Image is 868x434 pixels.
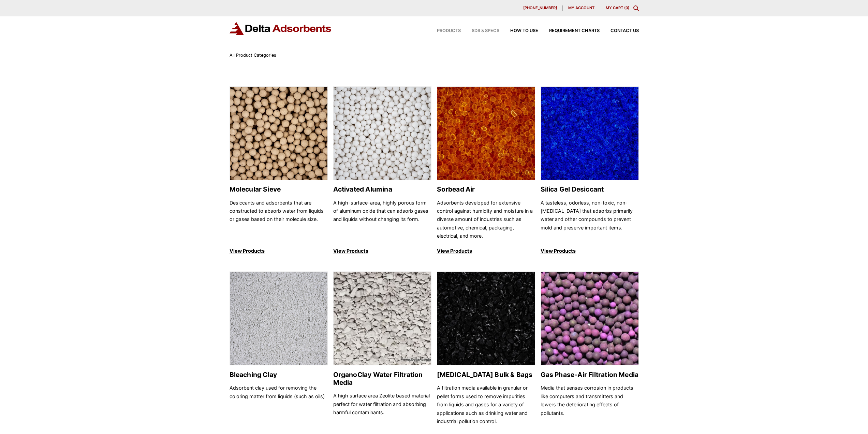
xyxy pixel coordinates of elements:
p: Media that senses corrosion in products like computers and transmitters and lowers the deteriorat... [541,384,639,425]
a: Requirement Charts [538,29,600,33]
h2: OrganoClay Water Filtration Media [333,371,431,387]
h2: Molecular Sieve [230,185,328,193]
h2: Sorbead Air [437,185,535,193]
img: Molecular Sieve [230,87,327,181]
img: Gas Phase-Air Filtration Media [541,272,638,366]
a: How to Use [499,29,538,33]
span: Requirement Charts [549,29,600,33]
img: Bleaching Clay [230,272,327,366]
p: View Products [437,247,535,255]
p: A filtration media available in granular or pellet forms used to remove impurities from liquids a... [437,384,535,425]
span: My account [568,6,594,10]
img: Silica Gel Desiccant [541,87,638,181]
a: Silica Gel Desiccant Silica Gel Desiccant A tasteless, odorless, non-toxic, non-[MEDICAL_DATA] th... [541,86,639,255]
div: Toggle Modal Content [633,5,639,11]
h2: Silica Gel Desiccant [541,185,639,193]
span: SDS & SPECS [472,29,499,33]
h2: Bleaching Clay [230,371,328,379]
img: Activated Alumina [334,87,431,181]
span: How to Use [510,29,538,33]
a: My Cart (0) [606,5,629,10]
a: SDS & SPECS [461,29,499,33]
p: A high-surface-area, highly porous form of aluminum oxide that can adsorb gases and liquids witho... [333,199,431,240]
a: Molecular Sieve Molecular Sieve Desiccants and adsorbents that are constructed to absorb water fr... [230,86,328,255]
span: Products [437,29,461,33]
h2: [MEDICAL_DATA] Bulk & Bags [437,371,535,379]
h2: Activated Alumina [333,185,431,193]
h2: Gas Phase-Air Filtration Media [541,371,639,379]
p: View Products [333,247,431,255]
span: All Product Categories [230,53,276,58]
span: 0 [626,5,628,10]
p: Adsorbents developed for extensive control against humidity and moisture in a diverse amount of i... [437,199,535,240]
a: Products [426,29,461,33]
img: Sorbead Air [437,87,535,181]
p: Desiccants and adsorbents that are constructed to absorb water from liquids or gases based on the... [230,199,328,240]
span: Contact Us [610,29,639,33]
a: [PHONE_NUMBER] [518,5,563,11]
p: A tasteless, odorless, non-toxic, non-[MEDICAL_DATA] that adsorbs primarily water and other compo... [541,199,639,240]
a: Sorbead Air Sorbead Air Adsorbents developed for extensive control against humidity and moisture ... [437,86,535,255]
a: Activated Alumina Activated Alumina A high-surface-area, highly porous form of aluminum oxide tha... [333,86,431,255]
p: Adsorbent clay used for removing the coloring matter from liquids (such as oils) [230,384,328,425]
img: Activated Carbon Bulk & Bags [437,272,535,366]
p: A high surface area Zeolite based material perfect for water filtration and absorbing harmful con... [333,392,431,425]
span: [PHONE_NUMBER] [523,6,557,10]
a: My account [563,5,600,11]
img: Delta Adsorbents [230,22,332,35]
img: OrganoClay Water Filtration Media [334,272,431,366]
p: View Products [230,247,328,255]
a: Contact Us [600,29,639,33]
p: View Products [541,247,639,255]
